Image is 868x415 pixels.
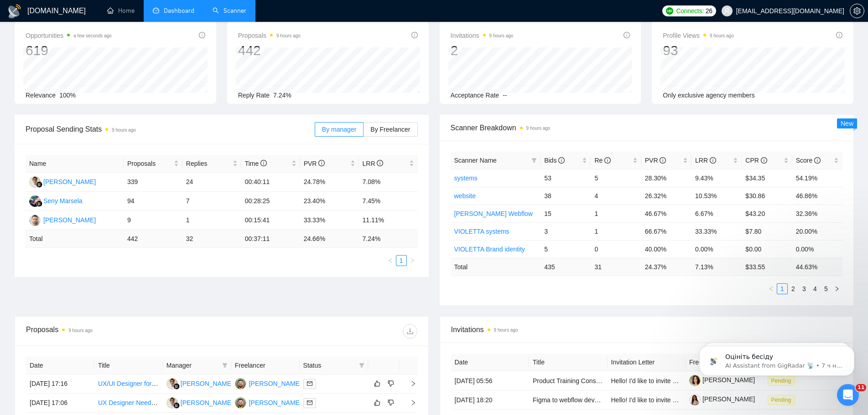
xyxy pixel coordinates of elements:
[26,230,124,248] td: Total
[260,160,267,166] span: info-circle
[666,7,673,15] img: upwork-logo.png
[489,33,514,38] time: 9 hours ago
[591,222,641,240] td: 1
[29,195,41,207] img: SM
[769,286,774,292] span: left
[710,33,734,38] time: 9 hours ago
[768,396,799,403] a: Pending
[403,328,417,335] span: download
[742,258,792,276] td: $ 33.55
[451,324,842,335] span: Invitations
[792,169,842,187] td: 54.19%
[124,211,182,230] td: 9
[604,157,611,164] span: info-circle
[112,128,136,133] time: 9 hours ago
[359,211,418,230] td: 11.11%
[591,205,641,222] td: 1
[608,354,686,371] th: Invitation Letter
[530,154,539,167] span: filter
[541,222,591,240] td: 3
[792,258,842,276] td: 44.63 %
[235,379,356,387] a: KY[PERSON_NAME] [PERSON_NAME]
[645,157,666,164] span: PVR
[166,378,178,389] img: AY
[241,173,300,192] td: 00:40:11
[724,8,730,14] span: user
[182,230,241,248] td: 32
[173,383,180,389] img: gigradar-bm.png
[163,357,231,374] th: Manager
[841,120,853,127] span: New
[766,283,777,294] button: left
[742,205,792,222] td: $43.20
[164,7,194,15] span: Dashboard
[529,371,608,390] td: Product Training Consultant – On-site Role (Contract / Full-Time)
[173,402,180,409] img: gigradar-bm.png
[26,92,56,99] span: Relevance
[238,92,270,99] span: Reply Rate
[641,240,691,258] td: 40.00%
[451,390,530,410] td: [DATE] 18:20
[385,397,396,408] button: dislike
[396,256,406,266] a: 1
[374,399,380,406] span: like
[788,283,799,294] li: 2
[856,384,866,391] span: 11
[26,324,222,338] div: Proposals
[641,169,691,187] td: 28.30%
[686,327,868,390] iframe: Intercom notifications сообщение
[7,4,22,19] img: logo
[411,32,418,38] span: info-circle
[591,187,641,205] td: 4
[124,173,182,192] td: 339
[541,169,591,187] td: 53
[451,371,530,390] td: [DATE] 05:56
[792,240,842,258] td: 0.00%
[388,258,393,263] span: left
[454,210,533,217] a: [PERSON_NAME] Webflow
[26,374,94,394] td: [DATE] 17:16
[410,258,415,263] span: right
[663,30,734,41] span: Profile Views
[385,255,396,266] li: Previous Page
[153,7,159,14] span: dashboard
[454,246,525,253] a: VIOLETTA Brand identity
[124,192,182,211] td: 94
[451,122,843,133] span: Scanner Breakdown
[691,240,742,258] td: 0.00%
[124,230,182,248] td: 442
[127,159,172,169] span: Proposals
[359,230,418,248] td: 7.24 %
[660,157,666,164] span: info-circle
[231,357,300,374] th: Freelancer
[98,399,260,406] a: UX Designer Needed for Retail Shelf Space Analysis App
[220,359,229,372] span: filter
[357,359,366,372] span: filter
[29,216,96,223] a: YB[PERSON_NAME]
[213,7,246,15] a: searchScanner
[235,399,356,406] a: KY[PERSON_NAME] [PERSON_NAME]
[300,211,359,230] td: 33.33%
[691,169,742,187] td: 9.43%
[68,328,93,333] time: 9 hours ago
[710,157,716,164] span: info-circle
[29,178,96,185] a: AY[PERSON_NAME]
[454,174,478,182] a: systems
[691,222,742,240] td: 33.33%
[641,222,691,240] td: 66.67%
[377,160,383,166] span: info-circle
[166,399,233,406] a: AY[PERSON_NAME]
[385,255,396,266] button: left
[663,42,734,59] div: 93
[792,187,842,205] td: 46.86%
[300,192,359,211] td: 23.40%
[836,32,842,38] span: info-circle
[821,284,831,294] a: 5
[832,283,842,294] button: right
[363,160,384,167] span: LRR
[768,395,795,405] span: Pending
[43,196,83,206] div: Seny Marsela
[26,123,315,135] span: Proposal Sending Stats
